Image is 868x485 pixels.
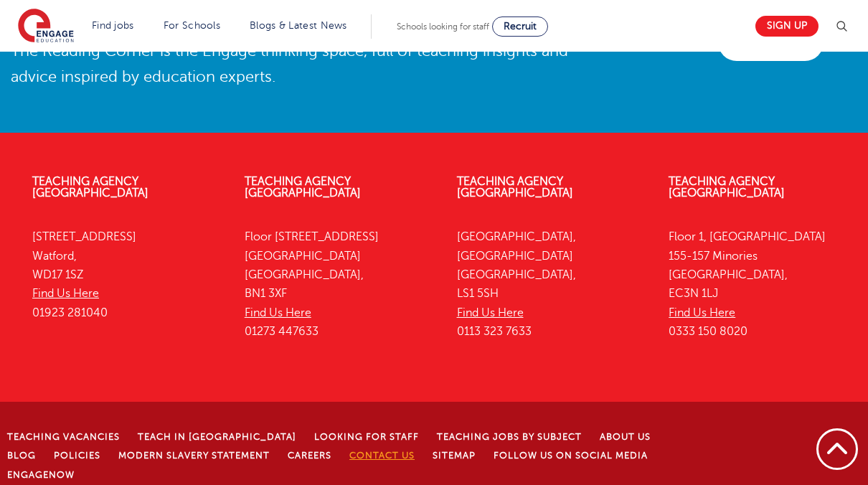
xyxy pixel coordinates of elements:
[245,175,361,199] a: Teaching Agency [GEOGRAPHIC_DATA]
[7,432,120,442] a: Teaching Vacancies
[32,227,223,321] p: [STREET_ADDRESS] Watford, WD17 1SZ 01923 281040
[32,287,99,300] a: Find Us Here
[54,451,100,461] a: Policies
[138,432,296,442] a: Teach in [GEOGRAPHIC_DATA]
[11,38,579,90] p: The Reading Corner is the Engage thinking space, full of teaching insights and advice inspired by...
[504,21,537,32] span: Recruit
[92,20,134,31] a: Find jobs
[600,432,651,442] a: About Us
[494,451,648,461] a: Follow us on Social Media
[397,22,489,32] span: Schools looking for staff
[669,175,785,199] a: Teaching Agency [GEOGRAPHIC_DATA]
[164,20,220,31] a: For Schools
[250,20,347,31] a: Blogs & Latest News
[755,16,819,37] a: Sign up
[349,451,415,461] a: Contact Us
[457,306,524,319] a: Find Us Here
[669,306,735,319] a: Find Us Here
[314,432,419,442] a: Looking for staff
[18,9,74,44] img: Engage Education
[32,175,148,199] a: Teaching Agency [GEOGRAPHIC_DATA]
[245,227,435,341] p: Floor [STREET_ADDRESS] [GEOGRAPHIC_DATA] [GEOGRAPHIC_DATA], BN1 3XF 01273 447633
[457,227,648,341] p: [GEOGRAPHIC_DATA], [GEOGRAPHIC_DATA] [GEOGRAPHIC_DATA], LS1 5SH 0113 323 7633
[433,451,476,461] a: Sitemap
[7,470,75,480] a: EngageNow
[669,227,859,341] p: Floor 1, [GEOGRAPHIC_DATA] 155-157 Minories [GEOGRAPHIC_DATA], EC3N 1LJ 0333 150 8020
[288,451,331,461] a: Careers
[437,432,582,442] a: Teaching jobs by subject
[118,451,270,461] a: Modern Slavery Statement
[457,175,573,199] a: Teaching Agency [GEOGRAPHIC_DATA]
[245,306,311,319] a: Find Us Here
[7,451,36,461] a: Blog
[492,17,548,37] a: Recruit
